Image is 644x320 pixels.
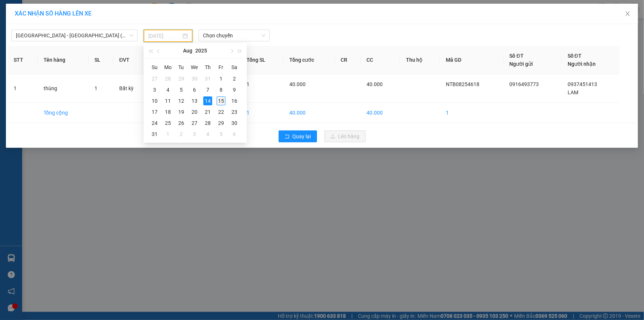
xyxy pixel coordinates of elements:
div: 19 [177,108,186,116]
td: 40.000 [361,103,400,123]
span: Người nhận [568,61,596,67]
td: 2025-08-24 [148,118,161,129]
td: 2025-07-30 [188,73,201,84]
th: Mo [161,61,175,73]
td: 2025-08-26 [175,118,188,129]
div: 15 [217,96,225,105]
button: Close [617,4,638,24]
span: Số ĐT [510,53,524,59]
div: 6 [230,130,239,139]
div: 5 [177,85,186,94]
span: NTB08254618 [446,81,479,87]
div: 5 [217,130,225,139]
td: 40.000 [284,103,335,123]
div: 26 [177,119,186,127]
td: 2025-08-15 [214,95,228,106]
div: 28 [163,74,172,83]
input: 14/08/2025 [148,32,181,40]
button: rollbackQuay lại [279,130,317,142]
td: Tổng cộng [38,103,88,123]
div: cô Dung [6,15,58,24]
td: 2025-08-17 [148,106,161,118]
td: 2025-08-31 [148,129,161,140]
div: 11 [163,96,172,105]
span: 0916493773 [510,81,539,87]
div: 30 [230,119,239,127]
td: 2025-07-27 [148,73,161,84]
div: 0338553079 [63,24,115,34]
td: 2025-09-02 [175,129,188,140]
div: Long Hải [63,6,115,15]
div: 24 [150,119,159,127]
div: 4 [163,85,172,94]
td: 2025-09-06 [228,129,241,140]
td: 2025-09-04 [201,129,214,140]
div: 29 [217,119,225,127]
td: 2025-08-22 [214,106,228,118]
td: 2025-08-02 [228,73,241,84]
td: 1 [440,103,504,123]
th: SL [89,46,113,74]
td: 2025-08-23 [228,106,241,118]
td: 2025-07-29 [175,73,188,84]
td: 2025-09-01 [161,129,175,140]
td: 2025-08-06 [188,84,201,95]
td: 2025-08-07 [201,84,214,95]
span: Nhận: [63,7,81,15]
div: 0969851871 [6,24,58,34]
td: Bất kỳ [113,74,150,103]
div: 44 NTB [6,6,58,15]
th: Sa [228,61,241,73]
th: Tổng SL [241,46,283,74]
span: 1 [247,81,249,87]
div: Tên hàng: bịch ( : 1 ) [6,52,115,61]
button: Aug [183,43,192,58]
td: 2025-08-03 [148,84,161,95]
div: 6 [190,85,199,94]
th: CC [361,46,400,74]
td: 2025-08-29 [214,118,228,129]
th: We [188,61,201,73]
td: 2025-07-28 [161,73,175,84]
div: 3 [150,85,159,94]
span: XÁC NHẬN SỐ HÀNG LÊN XE [15,10,92,17]
td: 2025-08-20 [188,106,201,118]
th: Tổng cước [284,46,335,74]
span: Chọn chuyến [203,30,265,41]
div: 14 [203,96,212,105]
span: Người gửi [510,61,533,67]
td: 2025-08-01 [214,73,228,84]
td: 2025-08-28 [201,118,214,129]
th: Su [148,61,161,73]
th: Tu [175,61,188,73]
span: rollback [285,134,290,140]
div: 23 [230,108,239,116]
span: Số ĐT [568,53,582,59]
div: 25 [163,119,172,127]
td: 2025-07-31 [201,73,214,84]
div: 27 [150,74,159,83]
td: 2025-08-08 [214,84,228,95]
th: Thu hộ [400,46,440,74]
td: 2025-08-27 [188,118,201,129]
span: Quay lại [293,132,311,140]
span: 0937451413 [568,81,597,87]
td: 2025-09-03 [188,129,201,140]
span: SL [65,51,75,62]
button: uploadLên hàng [324,130,366,142]
th: STT [8,46,38,74]
span: 40.000 [290,81,306,87]
th: Th [201,61,214,73]
button: 2025 [195,43,207,58]
td: 2025-08-30 [228,118,241,129]
td: 2025-08-14 [201,95,214,106]
div: 30 [190,74,199,83]
div: 21 [203,108,212,116]
td: 2025-08-09 [228,84,241,95]
th: Fr [214,61,228,73]
span: close [625,11,631,17]
td: 2025-08-11 [161,95,175,106]
span: Sài Gòn - Bà Rịa (Hàng Hoá) [16,30,133,41]
span: 1 [94,85,97,91]
div: 18 [163,108,172,116]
